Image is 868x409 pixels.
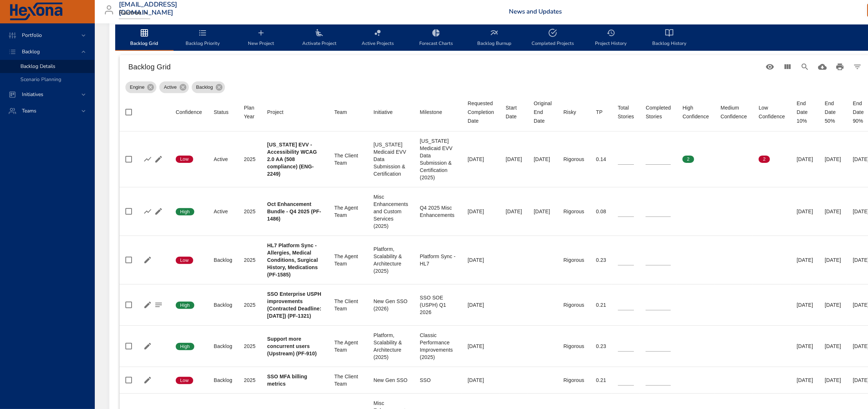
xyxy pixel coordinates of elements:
span: Backlog History [645,28,694,48]
h6: Backlog Grid [128,61,761,73]
div: Status [214,108,229,116]
span: 0 [682,209,694,215]
div: [DATE] [534,156,552,163]
button: Edit Project Details [153,206,164,217]
span: Activate Project [295,28,344,48]
span: Project [267,108,323,116]
div: The Agent Team [334,253,362,267]
div: [DATE] [506,156,522,163]
div: [DATE] [797,208,813,215]
div: Sort [176,108,202,116]
div: Sort [420,108,442,116]
div: Original End Date [534,99,552,125]
span: 2 [759,156,770,163]
div: Sort [374,108,393,116]
div: End Date 50% [825,99,841,125]
span: Forecast Charts [411,28,461,48]
div: [DATE] [534,208,552,215]
div: [DATE] [797,343,813,350]
div: Sort [506,103,522,121]
div: Backlog [214,301,232,309]
div: [DATE] [825,343,841,350]
span: Active Projects [353,28,402,48]
b: SSO MFA billing metrics [267,374,307,387]
div: Sort [721,103,747,121]
div: [DATE] [797,156,813,163]
button: Print [831,58,849,76]
div: Sort [564,108,576,116]
span: Low [176,377,193,384]
div: 2025 [244,256,256,264]
div: Sort [596,108,603,116]
div: [DATE] [825,208,841,215]
div: [DATE] [468,376,494,384]
div: Sort [267,108,284,116]
span: High [176,209,194,215]
span: Backlog Details [20,63,55,70]
div: The Agent Team [334,204,362,219]
span: Scenario Planning [20,76,61,83]
span: Backlog Burnup [470,28,519,48]
span: Low [176,257,193,264]
button: Edit Project Details [142,255,153,265]
span: Teams [16,107,42,114]
span: Active [159,84,181,91]
button: Edit Project Details [153,154,164,165]
span: 0 [721,209,732,215]
div: 2025 [244,376,256,384]
div: Sort [682,103,709,121]
span: 2 [682,156,694,163]
span: Risky [564,108,584,116]
span: High [176,343,194,350]
div: Rigorous [564,301,584,309]
span: Project History [586,28,636,48]
span: Start Date [506,103,522,121]
div: Rigorous [564,208,584,215]
div: Backlog [214,376,232,384]
div: 0.08 [596,208,606,215]
div: Project [267,108,284,116]
div: SSO [420,376,456,384]
button: Show Burnup [142,154,153,165]
button: Filter Table [849,58,866,76]
div: [DATE] [468,343,494,350]
div: The Agent Team [334,339,362,353]
div: New Gen SSO (2026) [374,298,408,312]
div: Active [214,208,232,215]
div: Sort [214,108,229,116]
div: Confidence [176,108,202,116]
div: 2025 [244,208,256,215]
div: Sort [618,103,634,121]
span: Initiatives [16,91,49,98]
div: The Client Team [334,373,362,387]
button: Project Notes [153,299,164,310]
span: Completed Stories [646,103,671,121]
div: Platform Sync - HL7 [420,253,456,267]
div: [DATE] [797,376,813,384]
div: Plan Year [244,103,256,121]
div: Medium Confidence [721,103,747,121]
h3: [EMAIL_ADDRESS][DOMAIN_NAME] [119,1,178,16]
span: Backlog [192,84,217,91]
div: Low Confidence [759,103,785,121]
button: Edit Project Details [142,375,153,386]
div: Raintree [119,7,150,19]
div: Initiative [374,108,393,116]
div: Platform, Scalability & Architecture (2025) [374,245,408,275]
b: [US_STATE] EVV - Accessibility WCAG 2.0 AA (508 compliance) (ENG-2249) [267,142,317,177]
button: View Columns [779,58,796,76]
div: Backlog [214,256,232,264]
div: 0.21 [596,301,606,309]
div: Team [334,108,347,116]
div: The Client Team [334,152,362,167]
div: Misc Enhancements and Custom Services (2025) [374,193,408,230]
div: High Confidence [682,103,709,121]
span: Engine [125,84,149,91]
span: Status [214,108,232,116]
div: 2025 [244,156,256,163]
span: Requested Completion Date [468,99,494,125]
button: Edit Project Details [142,341,153,352]
div: Milestone [420,108,442,116]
